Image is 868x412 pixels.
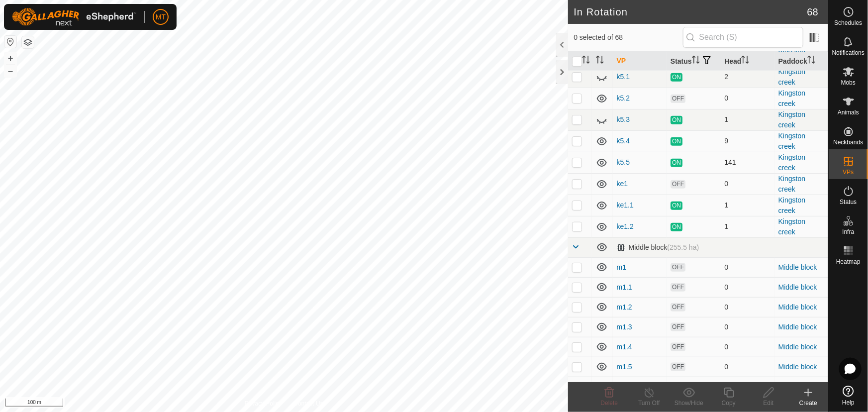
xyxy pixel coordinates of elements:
[667,52,720,71] th: Status
[601,400,618,407] span: Delete
[720,88,774,109] td: 0
[778,303,817,311] a: Middle block
[720,277,774,297] td: 0
[617,158,630,166] a: k5.5
[842,229,854,235] span: Infra
[833,139,863,145] span: Neckbands
[574,6,807,18] h2: In Rotation
[293,399,323,408] a: Contact Us
[671,263,685,272] span: OFF
[778,132,805,150] a: Kingston creek
[836,259,861,265] span: Heatmap
[629,399,669,408] div: Turn Off
[720,66,774,88] td: 2
[842,400,855,406] span: Help
[829,382,868,410] a: Help
[778,217,805,236] a: Kingston creek
[617,201,634,209] a: ke1.1
[671,116,682,124] span: ON
[841,80,856,86] span: Mobs
[778,89,805,107] a: Kingston creek
[720,152,774,173] td: 141
[667,243,699,251] span: (255.5 ha)
[671,223,682,231] span: ON
[840,199,857,205] span: Status
[4,52,16,64] button: +
[778,343,817,351] a: Middle block
[774,52,828,71] th: Paddock
[720,109,774,130] td: 1
[683,27,803,48] input: Search (S)
[749,399,788,408] div: Edit
[778,323,817,331] a: Middle block
[778,153,805,172] a: Kingston creek
[720,173,774,195] td: 0
[843,169,854,175] span: VPs
[720,195,774,216] td: 1
[838,109,859,115] span: Animals
[720,130,774,152] td: 9
[617,243,699,252] div: Middle block
[245,399,282,408] a: Privacy Policy
[778,283,817,291] a: Middle block
[617,94,630,102] a: k5.2
[671,95,685,103] span: OFF
[741,57,749,65] p-sorticon: Activate to sort
[720,317,774,337] td: 0
[832,50,865,56] span: Notifications
[4,36,16,48] button: Reset Map
[617,363,632,371] a: m1.5
[720,257,774,277] td: 0
[671,73,682,82] span: ON
[22,36,34,48] button: Map Layers
[720,216,774,237] td: 1
[617,343,632,351] a: m1.4
[671,283,685,292] span: OFF
[671,323,685,331] span: OFF
[778,110,805,129] a: Kingston creek
[12,8,136,26] img: Gallagher Logo
[671,159,682,167] span: ON
[596,57,604,65] p-sorticon: Activate to sort
[671,303,685,311] span: OFF
[671,343,685,351] span: OFF
[778,263,817,271] a: Middle block
[778,363,817,371] a: Middle block
[807,57,815,65] p-sorticon: Activate to sort
[692,57,700,65] p-sorticon: Activate to sort
[617,73,630,81] a: k5.1
[720,337,774,357] td: 0
[671,202,682,210] span: ON
[574,32,683,43] span: 0 selected of 68
[720,357,774,377] td: 0
[720,52,774,71] th: Head
[709,399,749,408] div: Copy
[617,180,628,188] a: ke1
[671,180,685,189] span: OFF
[669,399,709,408] div: Show/Hide
[617,137,630,145] a: k5.4
[617,303,632,311] a: m1.2
[617,115,630,123] a: k5.3
[613,52,667,71] th: VP
[617,263,626,271] a: m1
[720,297,774,317] td: 0
[788,399,828,408] div: Create
[671,363,685,371] span: OFF
[617,283,632,291] a: m1.1
[617,323,632,331] a: m1.3
[671,137,682,146] span: ON
[720,377,774,397] td: 0
[807,4,818,19] span: 68
[156,12,166,22] span: MT
[778,68,805,86] a: Kingston creek
[834,20,862,26] span: Schedules
[617,222,634,230] a: ke1.2
[778,175,805,193] a: Kingston creek
[582,57,590,65] p-sorticon: Activate to sort
[4,65,16,77] button: –
[778,196,805,214] a: Kingston creek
